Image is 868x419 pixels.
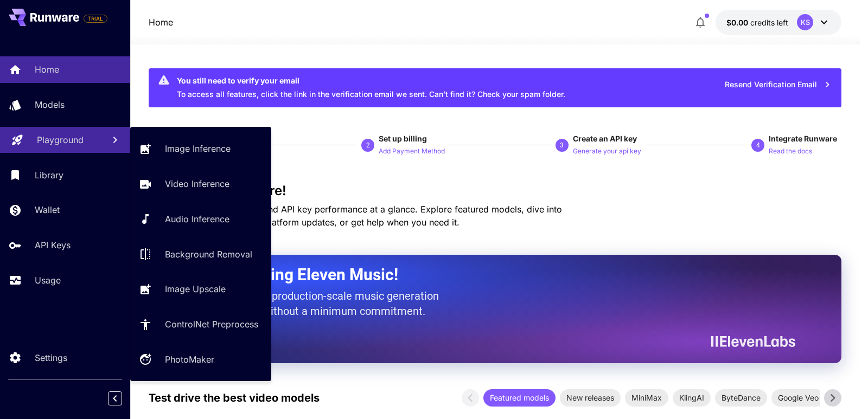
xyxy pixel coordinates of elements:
[771,392,825,403] span: Google Veo
[165,212,229,225] p: Audio Inference
[165,318,258,331] p: ControlNet Preprocess
[177,72,565,104] div: To access all features, click the link in the verification email we sent. Can’t find it? Check yo...
[116,389,130,408] div: Collapse sidebar
[165,177,229,190] p: Video Inference
[84,15,107,23] span: TRIAL
[176,265,788,285] h2: Now Supporting Eleven Music!
[625,392,668,403] span: MiniMax
[366,140,370,150] p: 2
[573,146,641,157] p: Generate your api key
[726,18,750,27] span: $0.00
[165,248,252,261] p: Background Removal
[130,136,271,162] a: Image Inference
[573,134,637,143] span: Create an API key
[149,16,173,29] nav: breadcrumb
[797,14,813,30] div: KS
[149,204,562,228] span: Check out your usage stats and API key performance at a glance. Explore featured models, dive int...
[149,183,842,198] h3: Welcome to Runware!
[379,146,445,157] p: Add Payment Method
[35,203,60,216] p: Wallet
[130,311,271,338] a: ControlNet Preprocess
[750,18,788,27] span: credits left
[35,63,59,76] p: Home
[673,392,711,403] span: KlingAI
[35,274,61,287] p: Usage
[769,146,812,157] p: Read the docs
[715,392,767,403] span: ByteDance
[165,282,226,295] p: Image Upscale
[149,16,173,29] p: Home
[165,142,231,155] p: Image Inference
[716,10,841,35] button: $0.00
[769,134,837,143] span: Integrate Runware
[756,140,760,150] p: 4
[177,75,565,86] div: You still need to verify your email
[37,133,84,146] p: Playground
[35,238,71,252] p: API Keys
[165,353,214,366] p: PhotoMaker
[719,74,837,96] button: Resend Verification Email
[130,276,271,302] a: Image Upscale
[108,391,122,405] button: Collapse sidebar
[35,351,67,364] p: Settings
[379,134,427,143] span: Set up billing
[176,288,447,319] p: The only way to get production-scale music generation from Eleven Labs without a minimum commitment.
[483,392,556,403] span: Featured models
[560,392,621,403] span: New releases
[84,12,107,25] span: Add your payment card to enable full platform functionality.
[149,390,320,406] p: Test drive the best video models
[130,171,271,197] a: Video Inference
[726,17,788,28] div: $0.00
[130,206,271,233] a: Audio Inference
[130,346,271,373] a: PhotoMaker
[130,241,271,267] a: Background Removal
[560,140,564,150] p: 3
[814,367,868,419] iframe: Chat Widget
[35,98,65,111] p: Models
[35,169,63,182] p: Library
